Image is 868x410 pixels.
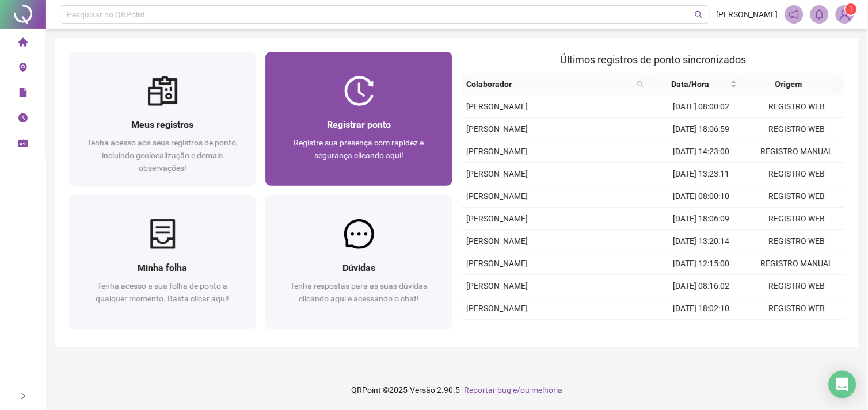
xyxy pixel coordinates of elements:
[637,81,644,87] span: search
[653,140,749,163] td: [DATE] 14:23:00
[466,281,528,290] span: [PERSON_NAME]
[749,140,846,163] td: REGISTRO MANUAL
[465,385,563,394] span: Reportar bug e/ou melhoria
[749,185,846,208] td: REGISTRO WEB
[653,320,749,342] td: [DATE] 13:23:39
[466,169,528,178] span: [PERSON_NAME]
[653,230,749,252] td: [DATE] 13:20:14
[466,214,528,223] span: [PERSON_NAME]
[466,78,633,90] span: Colaborador
[749,118,846,140] td: REGISTRO WEB
[18,83,28,106] span: file
[69,195,256,329] a: Minha folhaTenha acesso a sua folha de ponto a qualquer momento. Basta clicar aqui!
[466,191,528,201] span: [PERSON_NAME]
[294,138,424,160] span: Registre sua presença com rapidez e segurança clicando aqui!
[132,119,194,130] span: Meus registros
[466,147,528,156] span: [PERSON_NAME]
[749,297,846,320] td: REGISTRO WEB
[138,262,188,273] span: Minha folha
[342,262,375,273] span: Dúvidas
[846,3,857,15] sup: Atualize o seu contato no menu Meus Dados
[635,75,646,93] span: search
[829,371,856,398] div: Open Intercom Messenger
[717,8,778,21] span: [PERSON_NAME]
[749,230,846,252] td: REGISTRO WEB
[466,102,528,111] span: [PERSON_NAME]
[653,297,749,320] td: [DATE] 18:02:10
[18,58,28,81] span: environment
[653,95,749,118] td: [DATE] 08:00:02
[18,108,28,131] span: clock-circle
[466,236,528,246] span: [PERSON_NAME]
[46,370,868,410] footer: QRPoint © 2025 - 2.90.5 -
[749,252,846,275] td: REGISTRO MANUAL
[466,124,528,133] span: [PERSON_NAME]
[653,78,728,90] span: Data/Hora
[466,304,528,313] span: [PERSON_NAME]
[69,52,256,186] a: Meus registrosTenha acesso aos seus registros de ponto, incluindo geolocalização e demais observa...
[742,73,835,95] th: Origem
[749,320,846,342] td: REGISTRO WEB
[19,392,27,400] span: right
[695,10,703,19] span: search
[789,9,800,20] span: notification
[265,195,452,329] a: DúvidasTenha respostas para as suas dúvidas clicando aqui e acessando o chat!
[814,9,825,20] span: bell
[18,133,28,156] span: schedule
[18,32,28,55] span: home
[653,163,749,185] td: [DATE] 13:23:11
[749,163,846,185] td: REGISTRO WEB
[291,281,428,303] span: Tenha respostas para as suas dúvidas clicando aqui e acessando o chat!
[653,118,749,140] td: [DATE] 18:06:59
[653,275,749,297] td: [DATE] 08:16:02
[96,281,230,303] span: Tenha acesso a sua folha de ponto a qualquer momento. Basta clicar aqui!
[749,275,846,297] td: REGISTRO WEB
[653,208,749,230] td: [DATE] 18:06:09
[850,5,854,13] span: 1
[653,185,749,208] td: [DATE] 08:00:10
[836,6,854,23] img: 89605
[87,138,238,173] span: Tenha acesso aos seus registros de ponto, incluindo geolocalização e demais observações!
[649,73,742,95] th: Data/Hora
[410,385,436,394] span: Versão
[749,95,846,118] td: REGISTRO WEB
[466,259,528,268] span: [PERSON_NAME]
[653,252,749,275] td: [DATE] 12:15:00
[561,53,747,66] span: Últimos registros de ponto sincronizados
[327,119,391,130] span: Registrar ponto
[265,52,452,186] a: Registrar pontoRegistre sua presença com rapidez e segurança clicando aqui!
[749,208,846,230] td: REGISTRO WEB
